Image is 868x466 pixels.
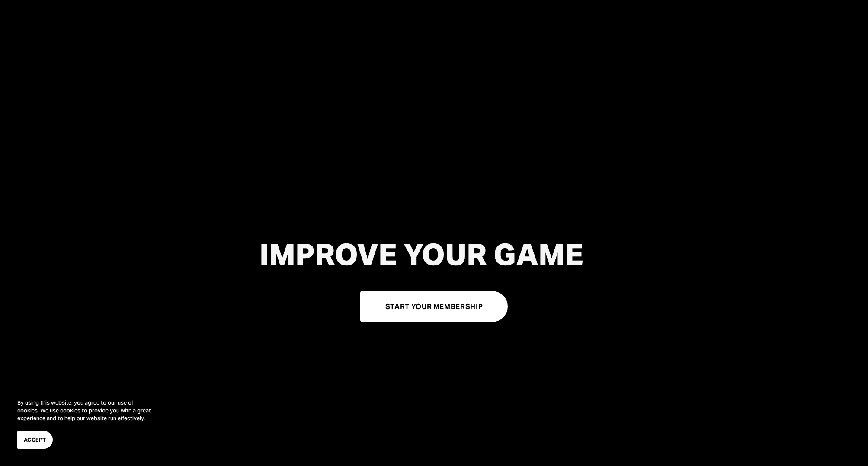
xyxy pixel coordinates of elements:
[24,436,46,444] span: Accept
[17,431,53,449] button: Accept
[360,291,508,322] a: START YOUR MEMBERSHIP
[182,238,660,271] h1: IMPROVE YOUR GAME
[17,399,156,422] p: By using this website, you agree to our use of cookies. We use cookies to provide you with a grea...
[9,390,164,457] section: Cookie banner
